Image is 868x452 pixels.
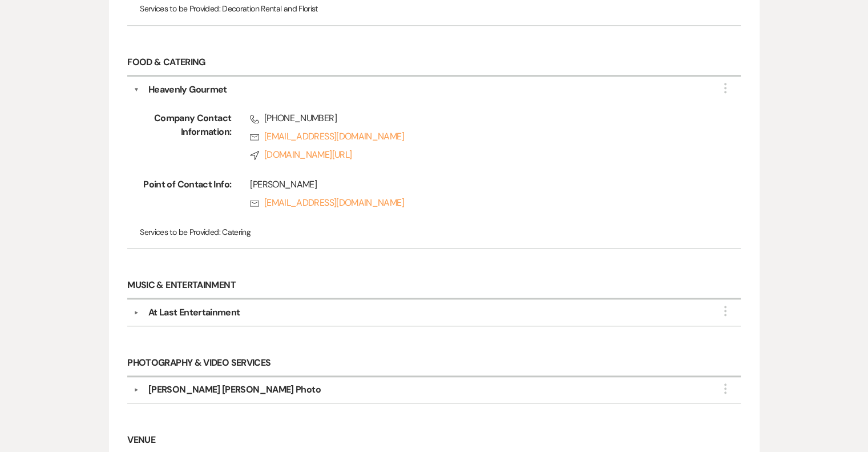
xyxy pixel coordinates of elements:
div: [PERSON_NAME] [PERSON_NAME] Photo [148,383,321,397]
span: Services to be Provided: [140,3,220,14]
h6: Music & Entertainment [127,273,740,299]
button: ▼ [130,310,143,315]
span: Company Contact Information: [140,111,231,166]
span: [PHONE_NUMBER] [250,111,704,125]
a: [EMAIL_ADDRESS][DOMAIN_NAME] [250,130,704,143]
p: Catering [140,226,728,238]
button: ▼ [134,83,139,97]
div: Heavenly Gourmet [148,83,227,97]
span: Point of Contact Info: [140,178,231,214]
a: [EMAIL_ADDRESS][DOMAIN_NAME] [250,196,704,210]
div: [PERSON_NAME] [250,178,704,191]
h6: Photography & Video Services [127,350,740,377]
h6: Food & Catering [127,50,740,77]
div: At Last Entertainment [148,306,240,319]
span: Services to be Provided: [140,227,220,237]
a: [DOMAIN_NAME][URL] [250,148,704,162]
button: ▼ [130,387,143,393]
p: Decoration Rental and Florist [140,2,728,15]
